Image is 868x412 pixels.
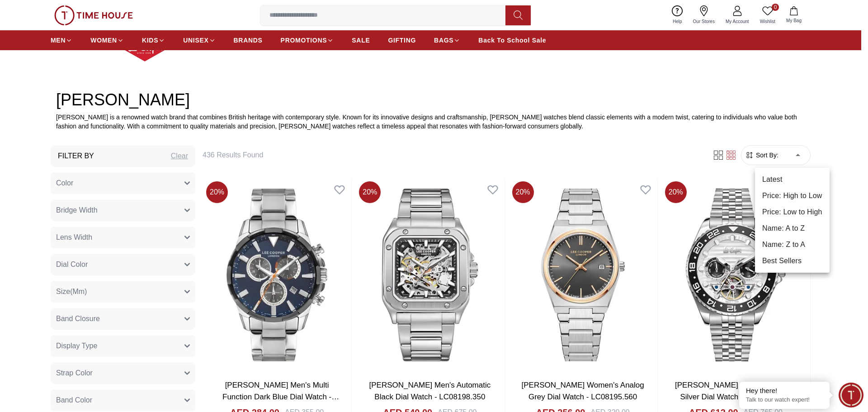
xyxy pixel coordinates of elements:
li: Latest [755,171,830,188]
div: Hey there! [746,386,823,395]
li: Name: A to Z [755,220,830,237]
li: Name: Z to A [755,237,830,253]
li: Price: Low to High [755,204,830,220]
div: Chat Widget [839,383,863,407]
p: Talk to our watch expert! [746,396,823,404]
li: Best Sellers [755,253,830,269]
li: Price: High to Low [755,188,830,204]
